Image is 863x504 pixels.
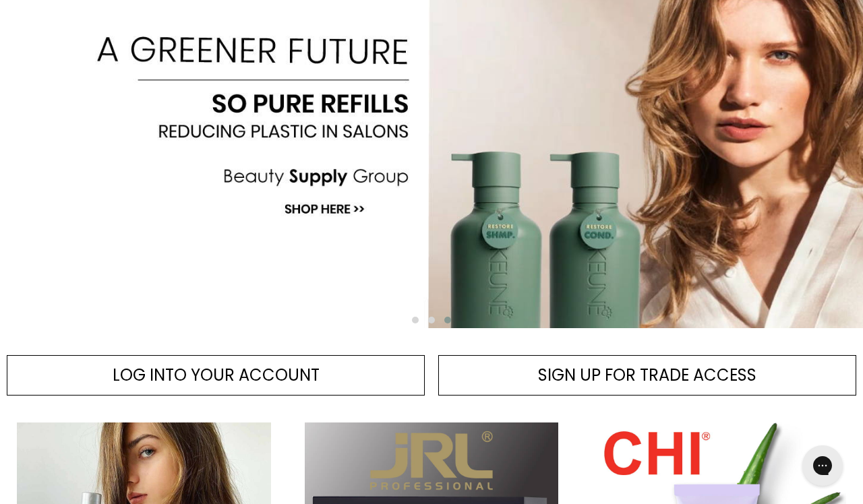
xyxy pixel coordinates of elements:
iframe: Gorgias live chat messenger [796,441,850,491]
span: LOG INTO YOUR ACCOUNT [113,364,320,386]
a: SIGN UP FOR TRADE ACCESS [438,355,856,396]
a: LOG INTO YOUR ACCOUNT [7,355,425,396]
span: SIGN UP FOR TRADE ACCESS [538,364,756,386]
